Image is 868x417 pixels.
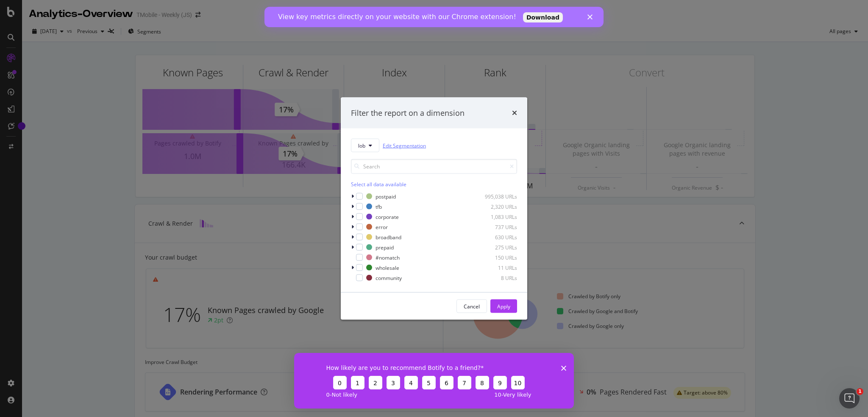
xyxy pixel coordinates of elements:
[351,107,465,118] div: Filter the report on a dimension
[456,299,487,313] button: Cancel
[376,254,400,261] div: #nomatch
[376,243,394,251] div: prepaid
[383,141,426,150] a: Edit Segmentation
[857,388,863,395] span: 1
[323,8,331,13] div: Close
[476,213,517,220] div: 1,083 URLs
[512,107,517,118] div: times
[351,181,517,188] div: Select all data available
[497,302,510,310] div: Apply
[376,264,399,271] div: wholesale
[351,159,517,174] input: Search
[476,193,517,200] div: 995,038 URLs
[376,213,399,220] div: corporate
[376,223,388,230] div: error
[490,299,517,313] button: Apply
[476,264,517,271] div: 11 URLs
[476,233,517,241] div: 630 URLs
[376,274,402,281] div: community
[476,254,517,261] div: 150 URLs
[358,142,365,149] span: lob
[264,7,604,27] iframe: Intercom live chat banner
[839,388,860,409] iframe: Intercom live chat
[476,243,517,251] div: 275 URLs
[351,139,379,152] button: lob
[464,302,480,310] div: Cancel
[376,193,396,200] div: postpaid
[476,274,517,281] div: 8 URLs
[376,233,401,241] div: broadband
[341,97,527,320] div: modal
[476,223,517,230] div: 737 URLs
[294,353,574,409] iframe: Survey from Botify
[476,203,517,210] div: 2,320 URLs
[376,203,382,210] div: tfb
